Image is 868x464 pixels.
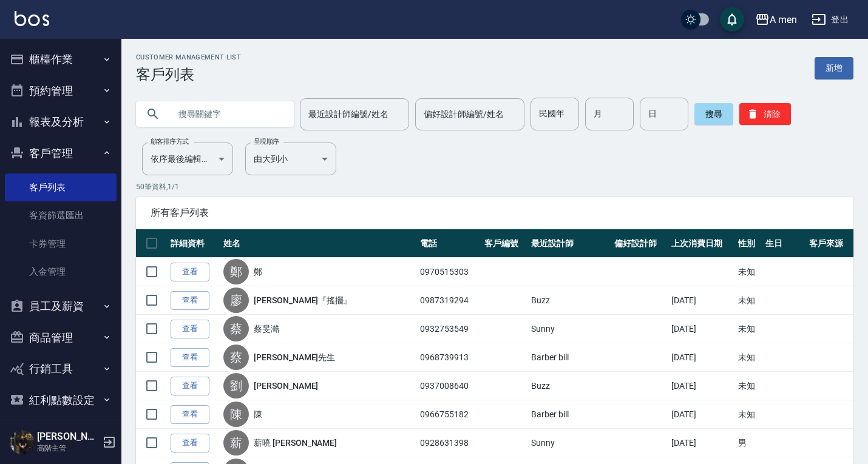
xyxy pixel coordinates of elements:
td: 未知 [735,400,762,429]
button: A men [750,7,802,32]
input: 搜尋關鍵字 [170,98,284,130]
td: 未知 [735,258,762,286]
p: 50 筆資料, 1 / 1 [136,181,853,192]
td: Buzz [528,286,611,315]
div: 廖 [223,287,249,313]
div: 陳 [223,402,249,427]
td: 0987319294 [417,286,481,315]
a: 查看 [171,263,209,281]
div: 薪 [223,430,249,456]
td: Barber bill [528,343,611,372]
a: 查看 [171,405,209,424]
td: [DATE] [668,372,735,400]
button: 客戶管理 [5,138,117,169]
a: 新增 [815,57,853,79]
a: 卡券管理 [5,230,117,258]
h5: [PERSON_NAME] [37,431,99,443]
td: 0966755182 [417,400,481,429]
a: [PERSON_NAME]『搖擺』 [254,294,352,306]
label: 顧客排序方式 [151,137,189,146]
div: 依序最後編輯時間 [142,143,233,175]
td: 未知 [735,372,762,400]
a: 查看 [171,320,209,338]
a: 查看 [171,348,209,367]
td: 0968739913 [417,343,481,372]
td: [DATE] [668,343,735,372]
td: Barber bill [528,400,611,429]
th: 最近設計師 [528,229,611,258]
a: 入金管理 [5,258,117,286]
td: Sunny [528,315,611,343]
div: 鄭 [223,259,249,284]
th: 客戶來源 [806,229,853,258]
th: 姓名 [220,229,417,258]
label: 呈現順序 [254,137,279,146]
td: [DATE] [668,429,735,457]
td: [DATE] [668,315,735,343]
td: Buzz [528,372,611,400]
th: 上次消費日期 [668,229,735,258]
button: 預約管理 [5,75,117,107]
th: 偏好設計師 [611,229,668,258]
a: [PERSON_NAME] [254,380,318,392]
a: 查看 [171,377,209,395]
p: 高階主管 [37,443,99,454]
button: 商品管理 [5,322,117,354]
td: 未知 [735,315,762,343]
button: 資料設定 [5,415,117,447]
div: A men [770,12,797,27]
div: 由大到小 [245,143,336,175]
a: 蔡旻澔 [254,323,279,335]
div: 蔡 [223,345,249,370]
td: 0937008640 [417,372,481,400]
td: [DATE] [668,400,735,429]
h3: 客戶列表 [136,66,241,83]
div: 蔡 [223,316,249,341]
span: 所有客戶列表 [151,207,839,219]
a: 陳 [254,408,262,420]
a: 客資篩選匯出 [5,201,117,229]
h2: Customer Management List [136,53,241,61]
td: 0970515303 [417,258,481,286]
td: [DATE] [668,286,735,315]
img: Logo [15,11,49,26]
a: 客戶列表 [5,173,117,201]
td: 0928631398 [417,429,481,457]
button: 登出 [807,8,853,31]
td: Sunny [528,429,611,457]
div: 劉 [223,373,249,398]
a: [PERSON_NAME]先生 [254,351,335,363]
button: 員工及薪資 [5,291,117,322]
td: 男 [735,429,762,457]
th: 客戶編號 [481,229,528,258]
th: 電話 [417,229,481,258]
button: 櫃檯作業 [5,44,117,75]
button: 報表及分析 [5,106,117,138]
a: 查看 [171,434,209,452]
th: 詳細資料 [168,229,220,258]
button: 紅利點數設定 [5,385,117,416]
td: 未知 [735,343,762,372]
button: 行銷工具 [5,353,117,385]
th: 生日 [762,229,807,258]
a: 查看 [171,291,209,310]
td: 0932753549 [417,315,481,343]
button: 搜尋 [694,103,733,125]
button: 清除 [739,103,791,125]
td: 未知 [735,286,762,315]
a: 鄭 [254,266,262,278]
button: save [720,7,744,32]
a: 薪喨 [PERSON_NAME] [254,437,337,449]
th: 性別 [735,229,762,258]
img: Person [10,430,34,454]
